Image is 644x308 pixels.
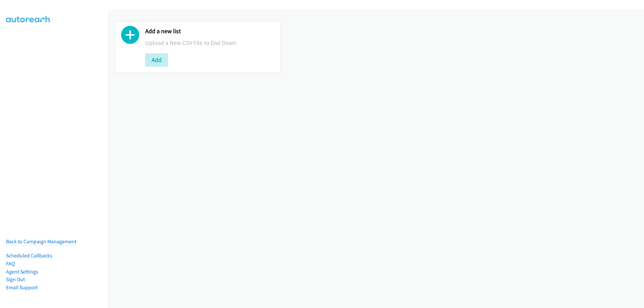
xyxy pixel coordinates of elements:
[6,260,15,267] a: FAQ
[6,284,38,291] a: Email Support
[145,53,168,67] button: Add
[6,276,25,283] a: Sign Out
[6,268,38,275] a: Agent Settings
[145,27,275,35] h2: Add a new list
[6,238,76,245] a: Back to Campaign Management
[6,252,52,259] a: Scheduled Callbacks
[145,38,275,47] p: Upload a New CSV File to Dial Down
